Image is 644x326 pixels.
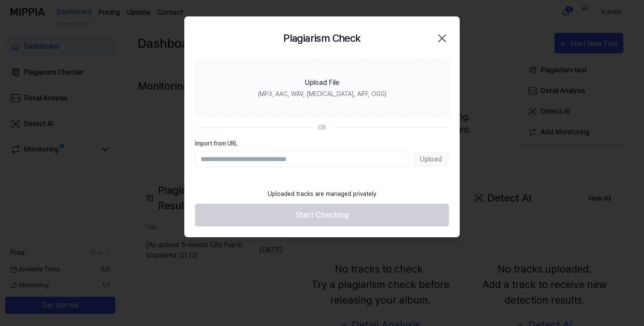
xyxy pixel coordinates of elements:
div: (MP3, AAC, WAV, [MEDICAL_DATA], AIFF, OGG) [258,90,387,99]
div: Uploaded tracks are managed privately [263,184,381,204]
div: Upload File [305,78,339,88]
label: Import from URL [195,139,449,148]
div: OR [318,123,326,132]
h2: Plagiarism Check [283,31,360,46]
